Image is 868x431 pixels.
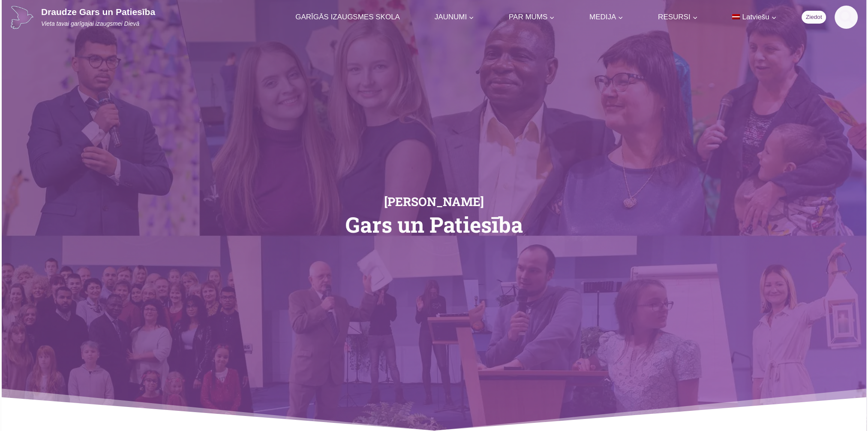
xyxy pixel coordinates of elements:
h2: [PERSON_NAME] [252,196,617,208]
p: Vieta tavai garīgajai izaugsmei Dievā [41,20,155,28]
img: Draudze Gars un Patiesība [10,6,34,29]
button: View Search Form [835,6,858,29]
p: Draudze Gars un Patiesība [41,6,155,17]
a: Ziedot [802,11,826,24]
a: Draudze Gars un PatiesībaVieta tavai garīgajai izaugsmei Dievā [10,6,155,29]
h1: Gars un Patiesība [252,214,617,235]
